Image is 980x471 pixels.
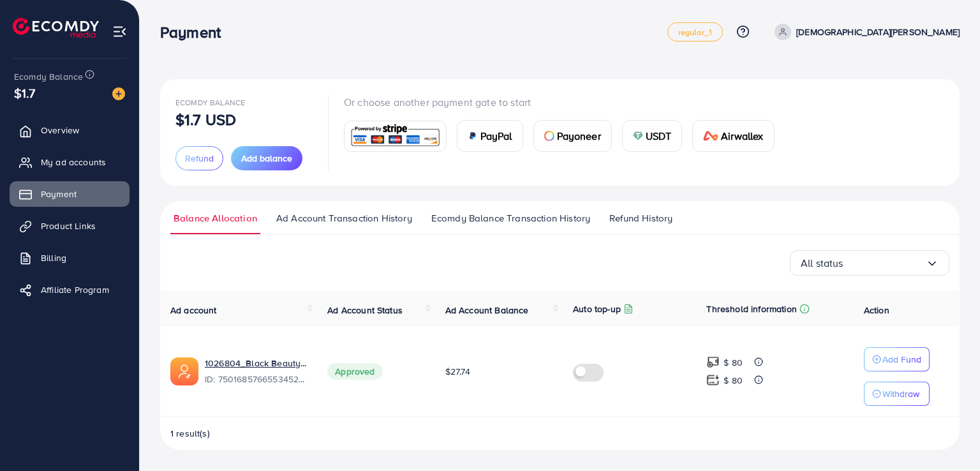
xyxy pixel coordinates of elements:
[276,211,412,225] span: Ad Account Transaction History
[41,251,66,264] span: Billing
[864,304,889,317] span: Action
[724,355,743,370] p: $ 80
[170,357,198,385] img: ic-ads-acc.e4c84228.svg
[10,213,130,239] a: Product Links
[445,304,529,317] span: Ad Account Balance
[112,24,127,39] img: menu
[41,188,77,200] span: Payment
[706,373,720,387] img: top-up amount
[843,253,926,273] input: Search for option
[678,28,712,36] span: regular_1
[348,123,442,150] img: card
[170,427,210,440] span: 1 result(s)
[790,250,949,276] div: Search for option
[10,117,130,143] a: Overview
[544,131,554,141] img: card
[533,120,612,152] a: cardPayoneer
[480,128,512,144] span: PayPal
[557,128,601,144] span: Payoneer
[185,152,214,165] span: Refund
[41,283,109,296] span: Affiliate Program
[445,365,471,378] span: $27.74
[796,24,960,40] p: [DEMOGRAPHIC_DATA][PERSON_NAME]
[205,373,307,385] span: ID: 7501685766553452561
[241,152,292,165] span: Add balance
[882,386,919,401] p: Withdraw
[864,382,930,406] button: Withdraw
[112,87,125,100] img: image
[327,363,382,380] span: Approved
[706,355,720,369] img: top-up amount
[633,131,643,141] img: card
[174,211,257,225] span: Balance Allocation
[724,373,743,388] p: $ 80
[160,23,231,41] h3: Payment
[231,146,302,170] button: Add balance
[468,131,478,141] img: card
[175,146,223,170] button: Refund
[14,84,36,102] span: $1.7
[769,24,960,40] a: [DEMOGRAPHIC_DATA][PERSON_NAME]
[327,304,403,317] span: Ad Account Status
[13,18,99,38] img: logo
[667,22,723,41] a: regular_1
[41,156,106,168] span: My ad accounts
[457,120,523,152] a: cardPayPal
[703,131,718,141] img: card
[175,112,236,127] p: $1.7 USD
[431,211,590,225] span: Ecomdy Balance Transaction History
[344,121,447,152] a: card
[170,304,217,317] span: Ad account
[801,253,843,273] span: All status
[14,70,83,83] span: Ecomdy Balance
[721,128,763,144] span: Airwallex
[622,120,683,152] a: cardUSDT
[10,245,130,271] a: Billing
[692,120,774,152] a: cardAirwallex
[205,357,307,386] div: <span class='underline'>1026804_Black Beauty_1746622330519</span></br>7501685766553452561
[41,124,79,137] span: Overview
[706,301,796,317] p: Threshold information
[205,357,307,370] a: 1026804_Black Beauty_1746622330519
[573,301,621,317] p: Auto top-up
[646,128,672,144] span: USDT
[864,347,930,371] button: Add Fund
[10,149,130,175] a: My ad accounts
[175,97,245,108] span: Ecomdy Balance
[926,414,970,461] iframe: Chat
[609,211,672,225] span: Refund History
[882,352,921,367] p: Add Fund
[10,181,130,207] a: Payment
[344,94,785,110] p: Or choose another payment gate to start
[41,220,96,232] span: Product Links
[10,277,130,303] a: Affiliate Program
